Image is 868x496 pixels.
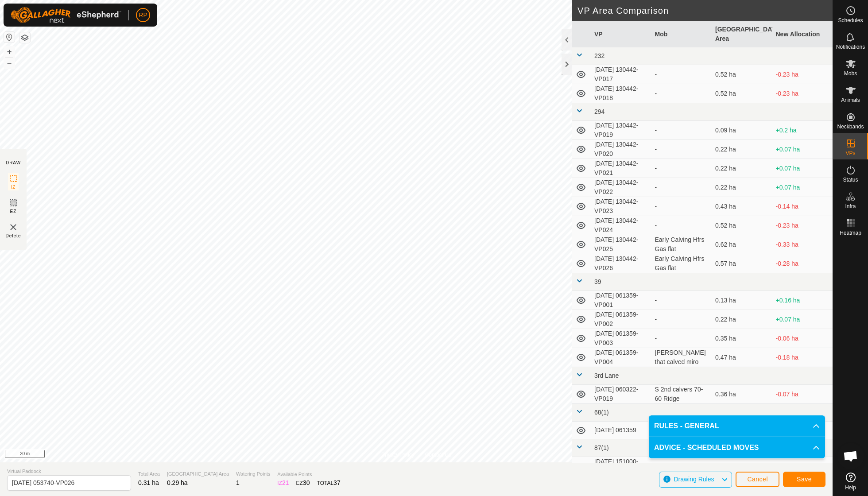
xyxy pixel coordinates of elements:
button: Save [783,472,825,487]
span: Delete [6,232,21,239]
div: - [655,164,709,173]
img: VP [8,222,19,232]
td: 0.62 ha [712,235,772,254]
div: - [655,202,709,211]
span: 37 [333,479,341,486]
div: IZ [277,478,289,488]
td: -0.18 ha [772,348,833,367]
div: Early Calving Hfrs Gas flat [655,254,709,273]
td: [DATE] 061359-VP004 [591,348,651,367]
span: IZ [11,184,16,190]
div: - [655,221,709,230]
td: [DATE] 130442-VP024 [591,216,651,235]
td: [DATE] 061359 [591,422,651,439]
span: 68(1) [594,409,609,416]
a: Help [833,469,868,494]
td: +0.07 ha [772,310,833,329]
div: - [655,145,709,154]
div: - [655,70,709,79]
th: Mob [651,21,712,47]
td: 0.09 ha [712,121,772,140]
td: -0.33 ha [772,235,833,254]
td: +0.07 ha [772,140,833,159]
td: [DATE] 061359-VP002 [591,310,651,329]
span: 232 [594,52,604,59]
td: 0.22 ha [712,140,772,159]
button: Reset Map [4,32,15,43]
span: Cancel [747,476,768,483]
td: 0.47 ha [712,348,772,367]
span: Animals [841,97,860,103]
td: 0.35 ha [712,329,772,348]
button: + [4,46,15,57]
span: Available Points [277,471,340,478]
td: 0.22 ha [712,159,772,178]
span: Infra [845,204,856,209]
td: [DATE] 061359-VP003 [591,329,651,348]
button: Cancel [736,472,779,487]
td: [DATE] 130442-VP023 [591,197,651,216]
td: +0.16 ha [772,291,833,310]
span: Mobs [844,71,857,76]
span: Notifications [836,44,865,50]
div: - [655,296,709,305]
td: [DATE] 130442-VP019 [591,121,651,140]
td: +0.2 ha [772,121,833,140]
span: Heatmap [840,230,861,236]
div: Early Calving Hfrs Gas flat [655,235,709,254]
td: -0.14 ha [772,197,833,216]
th: New Allocation [772,21,833,47]
div: EZ [296,478,310,488]
td: [DATE] 061359-VP001 [591,291,651,310]
button: Map Layers [19,32,30,43]
td: [DATE] 130442-VP022 [591,178,651,197]
button: – [4,58,15,69]
span: Watering Points [236,470,270,478]
div: - [655,89,709,98]
td: 0.52 ha [712,65,772,84]
div: - [655,126,709,135]
img: Gallagher Logo [11,7,121,23]
span: Help [845,485,856,490]
span: [GEOGRAPHIC_DATA] Area [167,470,229,478]
td: [DATE] 130442-VP020 [591,140,651,159]
span: Drawing Rules [674,476,714,483]
td: 0.22 ha [712,178,772,197]
div: [PERSON_NAME] that calved miro [655,348,709,367]
td: 0.52 ha [712,84,772,103]
td: [DATE] 130442-VP025 [591,235,651,254]
p-accordion-header: ADVICE - SCHEDULED MOVES [649,437,825,458]
td: [DATE] 060322-VP019 [591,385,651,404]
div: - [655,462,709,471]
div: - [655,183,709,192]
span: 87(1) [594,444,609,451]
span: Schedules [838,18,863,23]
td: -0.07 ha [772,385,833,404]
div: TOTAL [317,478,341,488]
td: -0.06 ha [772,329,833,348]
span: VPs [845,151,855,156]
span: 30 [303,479,310,486]
span: 39 [594,278,601,285]
div: DRAW [6,159,21,166]
a: Privacy Policy [381,451,415,459]
td: 0.22 ha [712,310,772,329]
span: EZ [10,208,17,215]
p-accordion-header: RULES - GENERAL [649,415,825,437]
td: -0.28 ha [772,254,833,273]
td: -0.23 ha [772,65,833,84]
td: [DATE] 130442-VP018 [591,84,651,103]
span: 0.31 ha [138,479,159,486]
div: S 2nd calvers 70-60 Ridge [655,385,709,403]
td: 0.43 ha [712,197,772,216]
span: Total Area [138,470,160,478]
div: - [655,315,709,324]
span: RP [139,11,147,20]
span: Virtual Paddock [7,468,131,475]
span: 1 [236,479,240,486]
td: [DATE] 130442-VP021 [591,159,651,178]
td: [DATE] 151000-VP005 [591,457,651,476]
span: ADVICE - SCHEDULED MOVES [654,442,759,453]
span: 294 [594,108,604,115]
div: Open chat [837,443,864,469]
